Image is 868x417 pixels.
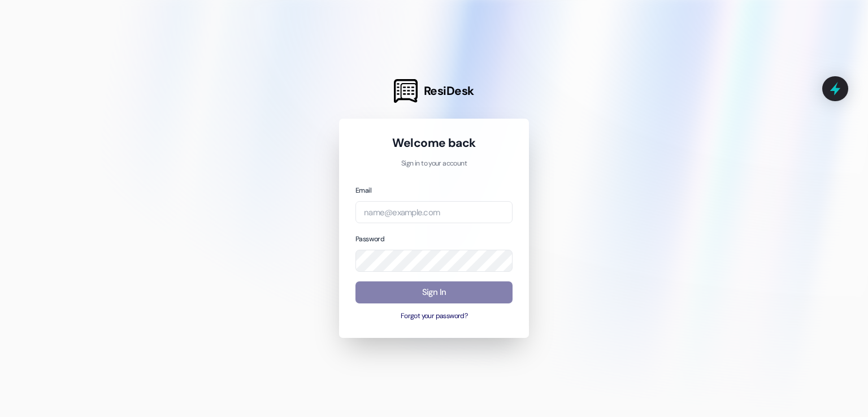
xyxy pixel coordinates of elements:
button: Sign In [355,281,513,303]
input: name@example.com [355,201,513,223]
span: ResiDesk [424,83,474,99]
h1: Welcome back [355,135,513,151]
button: Forgot your password? [355,311,513,322]
label: Email [355,186,371,195]
img: ResiDesk Logo [394,79,418,103]
label: Password [355,234,384,244]
p: Sign in to your account [355,159,513,169]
